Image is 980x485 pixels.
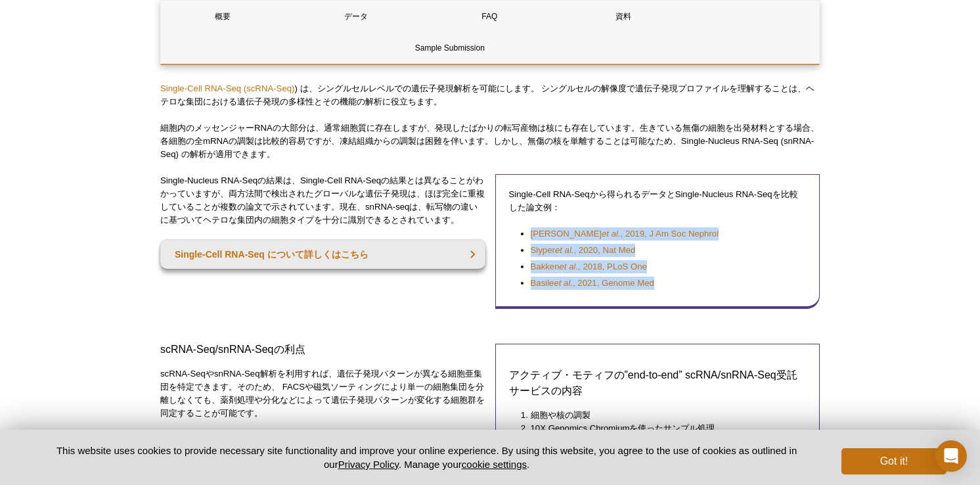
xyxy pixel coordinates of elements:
[509,188,807,214] p: Single-Cell RNA-Seqから得られるデータとSingle-Nucleus RNA-Seqを比較した論文例：
[531,227,719,241] a: [PERSON_NAME]et al., 2019, J Am Soc Nephrol
[161,1,284,32] a: 概要
[294,1,418,32] a: データ
[33,444,820,471] p: This website uses cookies to provide necessary site functionality and improve your online experie...
[531,409,793,422] li: 細胞や核の調製
[160,82,820,108] p: ) は、シングルセルレベルでの遺伝子発現解析を可能にします。 シングルセルの解像度で遺伝子発現プロファイルを理解することは、ヘテロな集団における遺伝子発現の多様性とその機能の解析に役立ちます。
[531,277,654,290] a: Basileet al., 2021, Genome Med
[531,422,793,435] li: 10X Genomics Chromiumを使ったサンプル処理
[555,245,574,255] em: et al.
[161,32,739,64] a: Sample Submission
[531,260,647,273] a: Bakkenet al., 2018, PLoS One
[462,459,527,470] button: cookie settings
[160,342,485,358] h3: scRNA-Seq/snRNA-Seqの利点
[509,367,807,399] h3: アクティブ・モティフの”end-to-end” scRNA/snRNA-Seq受託サービスの内容
[160,122,820,161] p: 細胞内のメッセンジャーRNAの大部分は、通常細胞質に存在しますが、発現したばかりの転写産物は核にも存在しています。生きている無傷の細胞を出発材料とする場合、各細胞の全mRNAの調製は比較的容易で...
[160,83,294,93] a: Single-Cell RNA-Seq (scRNA-Seq)
[602,229,621,239] em: et al.
[160,174,485,227] p: Single-Nucleus RNA-Seqの結果は、Single-Cell RNA-Seqの結果とは異なることがわかっていますが、両方法間で検出されたグローバルな遺伝子発現は、ほぼ完全に重複し...
[338,459,399,470] a: Privacy Policy
[562,1,685,32] a: 資料
[935,440,967,472] div: Open Intercom Messenger
[160,367,485,420] p: scRNA-SeqやsnRNA-Seq解析を利用すれば、遺伝子発現パターンが異なる細胞亜集団を特定できます。そのため、 FACSや磁気ソーティングにより単一の細胞集団を分離しなくても、薬剤処理や...
[841,448,947,474] button: Got it!
[560,262,579,271] em: et al.
[160,240,485,269] a: Single-Cell RNA-Seq について詳しくはこちら
[428,1,551,32] a: FAQ
[554,278,573,288] em: et al.
[531,244,636,257] a: Slyperet al., 2020, Nat Med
